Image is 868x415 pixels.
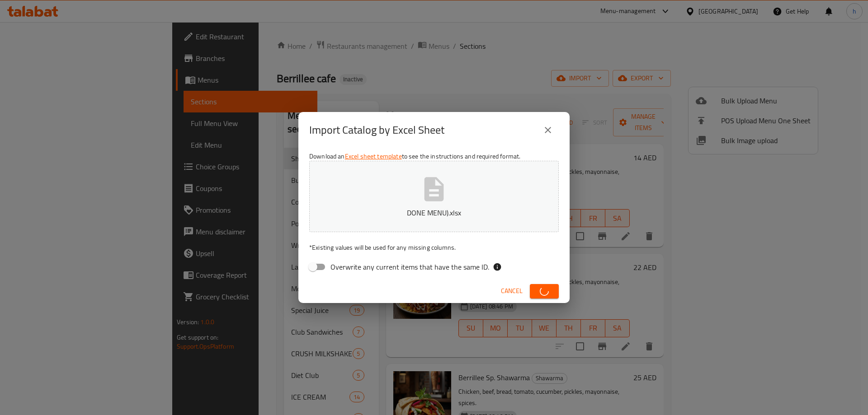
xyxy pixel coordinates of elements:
svg: If the overwrite option isn't selected, then the items that match an existing ID will be ignored ... [493,262,502,271]
button: DONE MENU).xlsx [309,161,559,232]
span: Cancel [501,285,523,297]
button: Cancel [497,283,526,299]
div: Download an to see the instructions and required format. [298,148,570,279]
button: close [537,119,559,141]
span: Overwrite any current items that have the same ID. [330,261,489,272]
p: DONE MENU).xlsx [323,207,545,218]
a: Excel sheet template [345,150,402,162]
h2: Import Catalog by Excel Sheet [309,123,444,137]
p: Existing values will be used for any missing columns. [309,243,559,252]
